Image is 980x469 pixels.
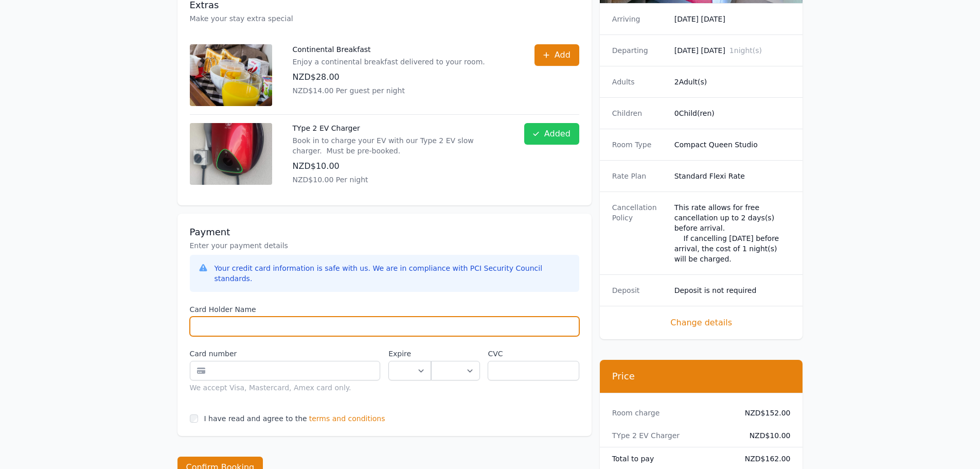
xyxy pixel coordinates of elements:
[431,349,479,359] label: .
[293,85,485,96] p: NZD$14.00 Per guest per night
[544,128,571,140] span: Added
[388,349,431,359] label: Expire
[612,454,728,464] dt: Total to pay
[612,108,666,118] dt: Children
[293,175,504,185] p: NZD$10.00 Per night
[309,413,385,424] span: terms and conditions
[293,160,504,172] p: NZD$10.00
[190,226,579,238] h3: Payment
[674,140,791,150] dd: Compact Queen Studio
[612,430,728,441] dt: TYpe 2 EV Charger
[729,46,762,55] span: 1 night(s)
[612,370,791,383] h3: Price
[612,140,666,150] dt: Room Type
[612,171,666,181] dt: Rate Plan
[674,285,791,296] dd: Deposit is not required
[524,123,579,145] button: Added
[612,14,666,24] dt: Arriving
[215,263,571,284] div: Your credit card information is safe with us. We are in compliance with PCI Security Council stan...
[612,408,728,418] dt: Room charge
[674,45,791,56] dd: [DATE] [DATE]
[293,57,485,67] p: Enjoy a continental breakfast delivered to your room.
[190,383,381,393] div: We accept Visa, Mastercard, Amex card only.
[293,123,504,133] p: TYpe 2 EV Charger
[674,171,791,181] dd: Standard Flexi Rate
[674,108,791,118] dd: 0 Child(ren)
[674,14,791,24] dd: [DATE] [DATE]
[737,408,791,418] dd: NZD$152.00
[190,349,381,359] label: Card number
[737,454,791,464] dd: NZD$162.00
[190,304,579,315] label: Card Holder Name
[293,44,485,55] p: Continental Breakfast
[190,13,579,24] p: Make your stay extra special
[612,77,666,87] dt: Adults
[293,71,485,83] p: NZD$28.00
[534,44,579,66] button: Add
[737,430,791,441] dd: NZD$10.00
[555,49,571,61] span: Add
[190,123,272,185] img: TYpe 2 EV Charger
[488,349,579,359] label: CVC
[190,240,579,251] p: Enter your payment details
[612,202,666,264] dt: Cancellation Policy
[612,317,791,329] span: Change details
[204,414,307,423] label: I have read and agree to the
[612,45,666,56] dt: Departing
[674,202,791,264] div: This rate allows for free cancellation up to 2 days(s) before arrival. If cancelling [DATE] befor...
[190,44,272,106] img: Continental Breakfast
[293,135,504,156] p: Book in to charge your EV with our Type 2 EV slow charger. Must be pre-booked.
[674,77,791,87] dd: 2 Adult(s)
[612,285,666,296] dt: Deposit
